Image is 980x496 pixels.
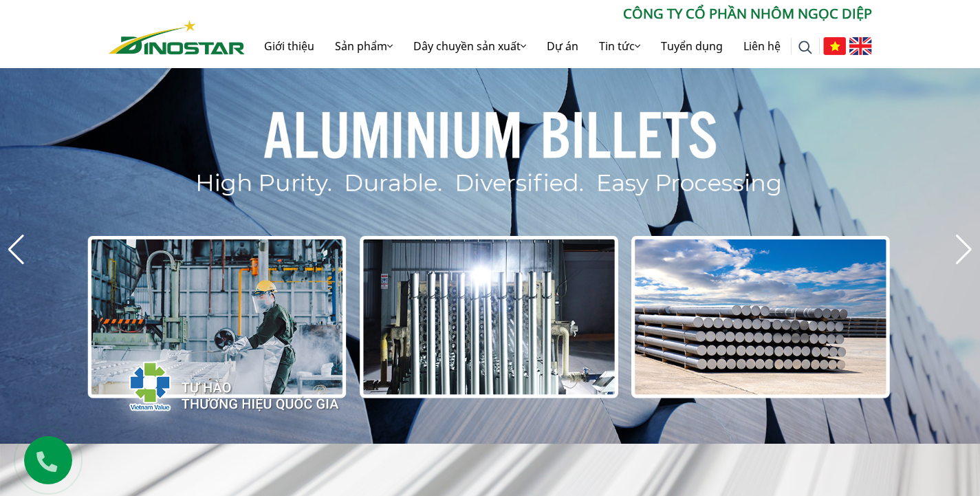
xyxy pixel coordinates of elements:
[849,37,872,55] img: English
[733,24,791,68] a: Liên hệ
[325,24,403,68] a: Sản phẩm
[589,24,651,68] a: Tin tức
[536,24,589,68] a: Dự án
[245,3,872,24] p: CÔNG TY CỔ PHẦN NHÔM NGỌC DIỆP
[254,24,325,68] a: Giới thiệu
[88,336,341,430] img: thqg
[651,24,733,68] a: Tuyển dụng
[403,24,536,68] a: Dây chuyền sản xuất
[109,17,245,54] a: Nhôm Dinostar
[823,37,846,55] img: Tiếng Việt
[7,235,25,265] div: Previous slide
[955,235,973,265] div: Next slide
[798,41,812,54] img: search
[109,20,245,54] img: Nhôm Dinostar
